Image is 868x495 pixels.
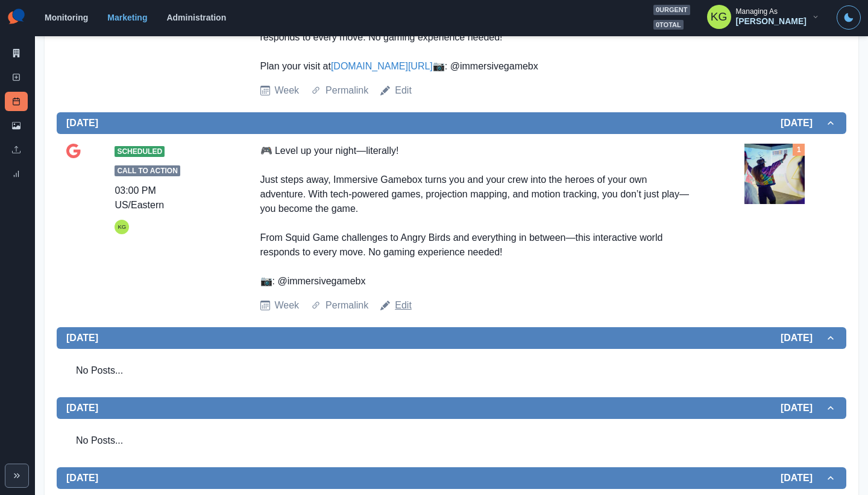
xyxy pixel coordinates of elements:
[57,327,846,349] button: [DATE][DATE]
[781,402,825,414] h2: [DATE]
[57,112,846,134] button: [DATE][DATE]
[45,13,88,22] a: Monitoring
[66,354,837,388] div: No Posts...
[736,7,778,16] div: Managing As
[260,144,691,289] div: 🎮 Level up your night—literally! Just steps away, Immersive Gamebox turns you and your crew into ...
[166,13,226,22] a: Administration
[5,116,28,135] a: Media Library
[837,5,861,30] button: Toggle Mode
[118,220,126,234] div: Katrina Gallardo
[395,83,412,98] a: Edit
[5,68,28,87] a: New Post
[115,165,180,176] span: Call to Action
[107,13,147,22] a: Marketing
[325,83,368,98] a: Permalink
[66,472,98,484] h2: [DATE]
[5,140,28,159] a: Uploads
[653,20,684,30] span: 0 total
[66,424,837,458] div: No Posts...
[66,117,98,129] h2: [DATE]
[57,134,846,327] div: [DATE][DATE]
[57,419,846,467] div: [DATE][DATE]
[5,164,28,184] a: Review Summary
[275,83,300,98] a: Week
[395,298,412,313] a: Edit
[5,43,28,63] a: Marketing Summary
[5,464,29,488] button: Expand
[697,5,829,29] button: Managing As[PERSON_NAME]
[711,2,728,31] div: Katrina Gallardo
[57,397,846,419] button: [DATE][DATE]
[781,117,825,129] h2: [DATE]
[115,184,207,212] div: 03:00 PM US/Eastern
[57,349,846,397] div: [DATE][DATE]
[5,92,28,111] a: Post Schedule
[331,61,433,71] a: [DOMAIN_NAME][URL]
[781,332,825,343] h2: [DATE]
[744,144,805,204] img: qkkvd6souwd9ueqnn5j1
[66,402,98,414] h2: [DATE]
[793,144,805,156] div: Total Media Attached
[781,472,825,484] h2: [DATE]
[325,298,368,313] a: Permalink
[57,467,846,489] button: [DATE][DATE]
[66,332,98,343] h2: [DATE]
[275,298,300,313] a: Week
[115,146,165,157] span: Scheduled
[653,5,690,15] span: 0 urgent
[736,16,807,27] div: [PERSON_NAME]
